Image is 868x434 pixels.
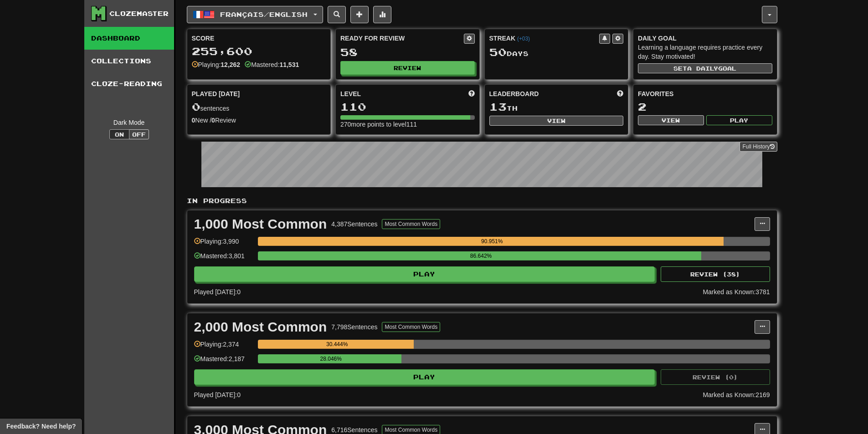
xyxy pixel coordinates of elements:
[194,391,241,398] span: Played [DATE]: 0
[261,354,401,363] div: 28.046%
[703,287,770,296] div: Marked as Known: 3781
[194,251,253,266] div: Mastered: 3,801
[194,340,253,355] div: Playing: 2,374
[194,288,241,296] span: Played [DATE]: 0
[187,196,777,205] p: In Progress
[638,43,772,61] div: Learning a language requires practice every day. Stay motivated!
[109,9,169,18] div: Clozemaster
[340,101,475,112] div: 110
[194,354,253,369] div: Mastered: 2,187
[340,89,361,98] span: Level
[517,36,530,42] a: (+03)
[84,50,174,72] a: Collections
[638,34,772,43] div: Daily Goal
[489,116,624,126] button: View
[192,117,195,124] strong: 0
[194,217,327,231] div: 1,000 Most Common
[489,46,507,58] span: 50
[340,34,464,43] div: Ready for Review
[331,220,377,229] div: 4,387 Sentences
[192,60,241,69] div: Playing:
[211,117,215,124] strong: 0
[740,142,777,152] a: Full History
[261,340,414,349] div: 30.444%
[279,61,299,68] strong: 11,531
[84,27,174,50] a: Dashboard
[328,6,346,23] button: Search sentences
[638,101,772,112] div: 2
[194,266,655,282] button: Play
[340,120,475,129] div: 270 more points to level 111
[192,116,326,125] div: New / Review
[350,6,369,23] button: Add sentence to collection
[187,6,323,23] button: Français/English
[382,219,440,229] button: Most Common Words
[638,89,772,98] div: Favorites
[661,369,770,385] button: Review (0)
[340,46,475,58] div: 58
[194,369,655,385] button: Play
[340,61,475,75] button: Review
[489,34,600,43] div: Streak
[706,115,772,125] button: Play
[489,46,624,58] div: Day s
[261,237,724,246] div: 90.951%
[261,251,702,260] div: 86.642%
[194,320,327,334] div: 2,000 Most Common
[661,266,770,282] button: Review (38)
[192,101,326,113] div: sentences
[192,46,326,57] div: 255,600
[489,100,507,113] span: 13
[382,322,440,332] button: Most Common Words
[489,89,539,98] span: Leaderboard
[109,129,129,139] button: On
[91,118,167,127] div: Dark Mode
[129,129,149,139] button: Off
[192,34,326,43] div: Score
[84,72,174,95] a: Cloze-Reading
[638,115,704,125] button: View
[638,63,772,73] button: Seta dailygoal
[703,390,770,399] div: Marked as Known: 2169
[468,89,475,98] span: Score more points to level up
[245,60,299,69] div: Mastered:
[192,89,240,98] span: Played [DATE]
[192,100,200,113] span: 0
[373,6,391,23] button: More stats
[220,10,308,18] span: Français / English
[489,101,624,113] div: th
[331,322,377,332] div: 7,798 Sentences
[6,422,76,431] span: Open feedback widget
[194,237,253,252] div: Playing: 3,990
[617,89,623,98] span: This week in points, UTC
[221,61,240,68] strong: 12,262
[687,65,718,71] span: a daily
